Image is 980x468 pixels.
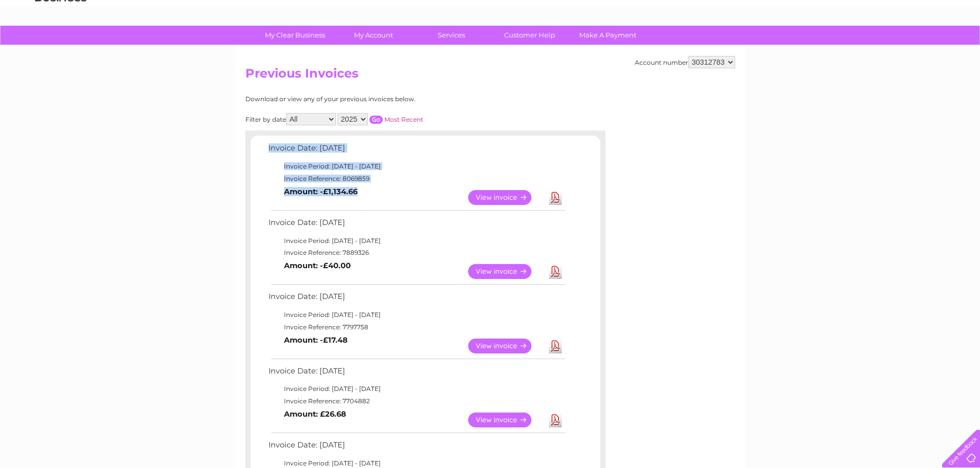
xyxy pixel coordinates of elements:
[853,44,884,51] a: Telecoms
[266,438,567,457] td: Invoice Date: [DATE]
[266,364,567,383] td: Invoice Date: [DATE]
[468,413,544,427] a: View
[549,339,562,353] a: Download
[635,56,735,68] div: Account number
[266,141,567,160] td: Invoice Date: [DATE]
[266,216,567,235] td: Invoice Date: [DATE]
[266,235,567,247] td: Invoice Period: [DATE] - [DATE]
[266,160,567,173] td: Invoice Period: [DATE] - [DATE]
[266,290,567,309] td: Invoice Date: [DATE]
[799,44,818,51] a: Water
[946,44,970,51] a: Log out
[825,44,847,51] a: Energy
[253,26,337,45] a: My Clear Business
[409,26,494,45] a: Services
[284,409,346,419] b: Amount: £26.68
[468,264,544,279] a: View
[245,96,515,103] div: Download or view any of your previous invoices below.
[468,339,544,353] a: View
[266,173,567,185] td: Invoice Reference: 8069859
[331,26,416,45] a: My Account
[266,321,567,333] td: Invoice Reference: 7797758
[266,309,567,321] td: Invoice Period: [DATE] - [DATE]
[549,264,562,279] a: Download
[247,6,734,50] div: Clear Business is a trading name of Verastar Limited (registered in [GEOGRAPHIC_DATA] No. 3667643...
[912,44,937,51] a: Contact
[468,190,544,205] a: View
[266,395,567,407] td: Invoice Reference: 7704882
[284,261,351,270] b: Amount: -£40.00
[890,44,905,51] a: Blog
[549,413,562,427] a: Download
[245,113,515,125] div: Filter by date
[266,383,567,395] td: Invoice Period: [DATE] - [DATE]
[549,190,562,205] a: Download
[565,26,650,45] a: Make A Payment
[284,187,358,196] b: Amount: -£1,134.66
[34,27,87,58] img: logo.png
[487,26,572,45] a: Customer Help
[384,116,423,123] a: Most Recent
[266,247,567,259] td: Invoice Reference: 7889326
[786,5,857,18] a: 0333 014 3131
[245,66,735,86] h2: Previous Invoices
[284,335,348,345] b: Amount: -£17.48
